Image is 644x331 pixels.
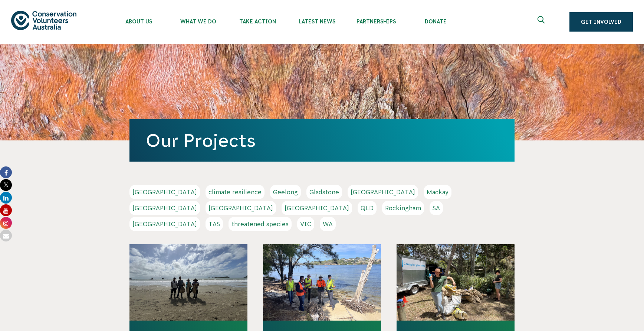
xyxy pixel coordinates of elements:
a: Geelong [270,185,301,199]
img: logo.svg [11,11,76,30]
span: About Us [109,19,168,25]
a: threatened species [229,217,292,231]
span: Partnerships [346,19,406,25]
a: VIC [297,217,314,231]
span: Expand search box [538,16,547,28]
span: Latest News [287,19,346,25]
a: WA [320,217,336,231]
a: Our Projects [146,130,256,150]
a: Gladstone [306,185,342,199]
a: [GEOGRAPHIC_DATA] [129,185,200,199]
a: [GEOGRAPHIC_DATA] [282,201,352,215]
a: climate resilience [206,185,264,199]
a: [GEOGRAPHIC_DATA] [129,201,200,215]
span: What We Do [168,19,228,25]
a: [GEOGRAPHIC_DATA] [348,185,418,199]
span: Take Action [228,19,287,25]
a: TAS [206,217,223,231]
a: QLD [358,201,377,215]
a: [GEOGRAPHIC_DATA] [129,217,200,231]
a: Rockingham [382,201,424,215]
button: Expand search box Close search box [533,13,551,31]
a: SA [430,201,443,215]
span: Donate [406,19,465,25]
a: Mackay [424,185,451,199]
a: [GEOGRAPHIC_DATA] [206,201,276,215]
a: Get Involved [569,12,633,32]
